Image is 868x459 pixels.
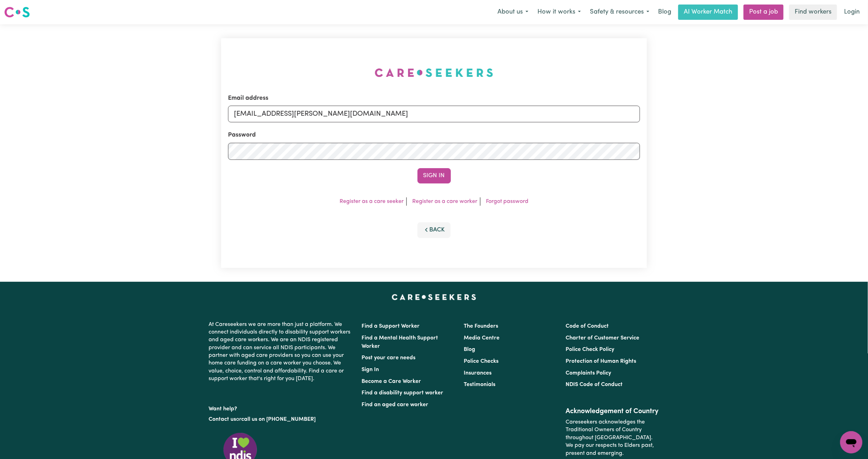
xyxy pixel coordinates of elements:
[464,359,498,364] a: Police Checks
[566,359,636,364] a: Protection of Human Rights
[464,370,492,376] a: Insurances
[417,222,451,238] button: Back
[228,131,256,140] label: Password
[209,318,354,386] p: At Careseekers we are more than just a platform. We connect individuals directly to disability su...
[392,294,476,300] a: Careseekers home page
[464,382,495,387] a: Testimonials
[209,417,236,422] a: Contact us
[566,323,609,329] a: Code of Conduct
[566,407,659,416] h2: Acknowledgement of Country
[362,355,416,361] a: Post your care needs
[566,347,614,352] a: Police Check Policy
[840,431,862,453] iframe: Button to launch messaging window, conversation in progress
[566,370,611,376] a: Complaints Policy
[654,5,675,20] a: Blog
[362,323,420,329] a: Find a Support Worker
[486,199,528,204] a: Forgot password
[533,5,585,19] button: How it works
[566,335,639,341] a: Charter of Customer Service
[228,106,640,122] input: Email address
[566,382,623,387] a: NDIS Code of Conduct
[585,5,654,19] button: Safety & resources
[678,5,738,20] a: AI Worker Match
[209,413,354,426] p: or
[464,323,498,329] a: The Founders
[789,5,837,20] a: Find workers
[417,168,451,183] button: Sign In
[209,402,354,413] p: Want help?
[242,417,316,422] a: call us on [PHONE_NUMBER]
[362,390,444,396] a: Find a disability support worker
[464,335,500,341] a: Media Centre
[362,402,429,408] a: Find an aged care worker
[4,6,30,18] img: Careseekers logo
[228,94,268,103] label: Email address
[412,199,477,204] a: Register as a care worker
[840,5,864,20] a: Login
[464,347,475,352] a: Blog
[744,5,784,20] a: Post a job
[4,4,30,20] a: Careseekers logo
[362,335,438,349] a: Find a Mental Health Support Worker
[493,5,533,19] button: About us
[340,199,404,204] a: Register as a care seeker
[362,367,379,372] a: Sign In
[362,379,421,384] a: Become a Care Worker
